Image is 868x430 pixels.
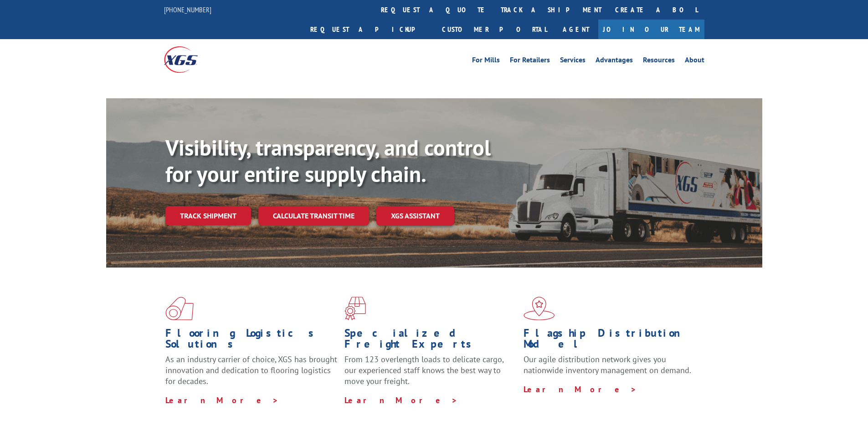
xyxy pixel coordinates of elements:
a: Services [560,56,586,66]
img: xgs-icon-focused-on-flooring-red [344,297,366,320]
a: Calculate transit time [258,206,369,226]
a: Customer Portal [435,20,554,39]
a: Advantages [596,56,633,66]
a: Join Our Team [598,20,704,39]
a: For Mills [472,56,500,66]
h1: Flagship Distribution Model [524,328,696,354]
a: Request a pickup [303,20,435,39]
a: For Retailers [510,56,550,66]
a: About [685,56,704,66]
a: Learn More > [165,395,279,405]
h1: Specialized Freight Experts [344,328,517,354]
img: xgs-icon-flagship-distribution-model-red [524,297,555,320]
h1: Flooring Logistics Solutions [165,328,338,354]
img: xgs-icon-total-supply-chain-intelligence-red [165,297,194,320]
a: XGS ASSISTANT [376,206,454,226]
a: Learn More > [344,395,458,405]
a: [PHONE_NUMBER] [164,5,211,14]
span: As an industry carrier of choice, XGS has brought innovation and dedication to flooring logistics... [165,354,337,386]
b: Visibility, transparency, and control for your entire supply chain. [165,133,491,188]
a: Resources [643,56,675,66]
span: Our agile distribution network gives you nationwide inventory management on demand. [524,354,691,375]
a: Track shipment [165,206,251,225]
a: Learn More > [524,384,637,395]
a: Agent [554,20,598,39]
p: From 123 overlength loads to delicate cargo, our experienced staff knows the best way to move you... [344,354,517,395]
